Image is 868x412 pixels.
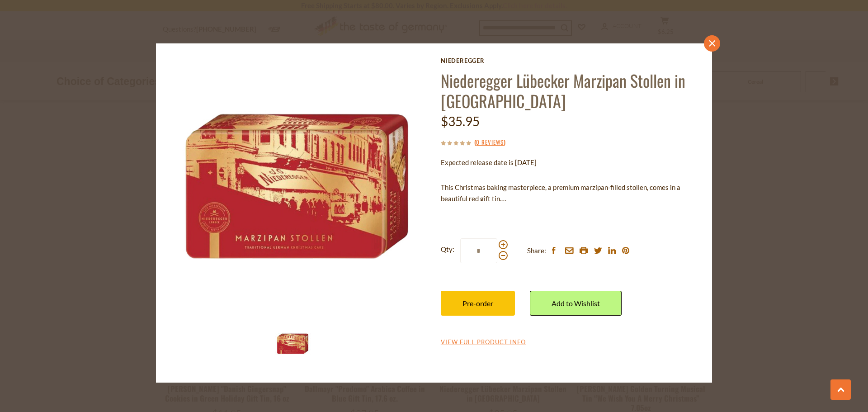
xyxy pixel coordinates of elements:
span: Pre-order [462,299,493,308]
p: This Christmas baking masterpiece, a premium marzipan-filled stollen, comes in a beautiful red gi... [441,182,698,204]
img: Niederegger Lübecker Marzipan Stollen in Red Tin [170,57,428,315]
strong: Qty: [441,244,454,255]
a: Niederegger [441,57,698,64]
input: Qty: [460,238,497,263]
a: 0 Reviews [476,137,504,147]
a: View Full Product Info [441,338,526,346]
a: Add to Wishlist [530,291,622,316]
span: ( ) [474,137,505,147]
a: Niederegger Lübecker Marzipan Stollen in [GEOGRAPHIC_DATA] [441,68,685,113]
button: Pre-order [441,291,515,316]
img: Niederegger Lübecker Marzipan Stollen in Red Tin [275,326,311,362]
span: Share: [527,245,546,256]
span: $35.95 [441,114,480,129]
p: Expected release date is [DATE] [441,157,698,168]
